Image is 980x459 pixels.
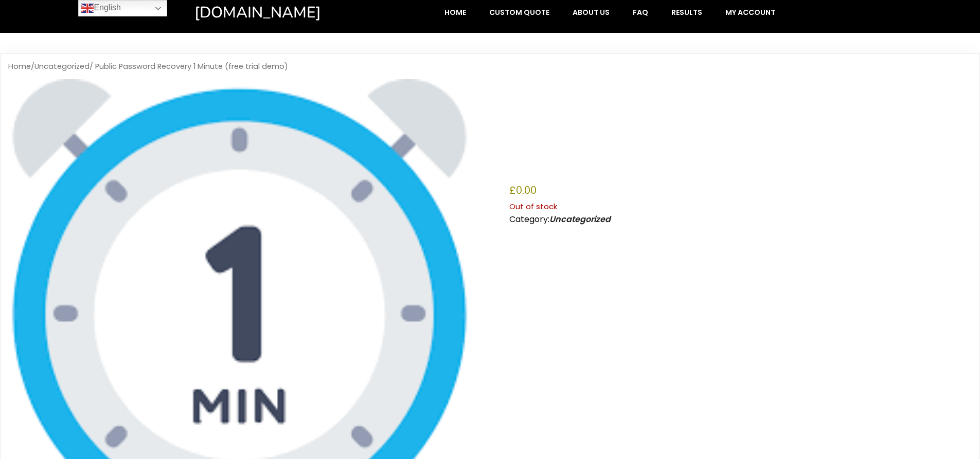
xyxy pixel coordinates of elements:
a: My account [715,3,786,22]
h1: Public Password Recovery 1 Minute (free trial demo) [509,96,972,176]
a: FAQ [622,3,659,22]
span: Custom Quote [489,8,549,17]
a: Home [8,61,31,71]
span: My account [725,8,775,17]
span: FAQ [633,8,648,17]
a: Home [434,3,477,22]
span: Results [671,8,702,17]
span: Category: [509,213,611,225]
span: About Us [573,8,610,17]
span: £ [509,183,516,197]
a: About Us [562,3,620,22]
a: Uncategorized [549,213,611,225]
a: [DOMAIN_NAME] [194,3,365,23]
a: Custom Quote [478,3,560,22]
a: Results [661,3,713,22]
span: Home [444,8,466,17]
img: en [81,2,94,14]
nav: Breadcrumb [8,62,972,71]
a: Uncategorized [34,61,90,71]
p: Out of stock [509,200,972,213]
bdi: 0.00 [509,183,537,197]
